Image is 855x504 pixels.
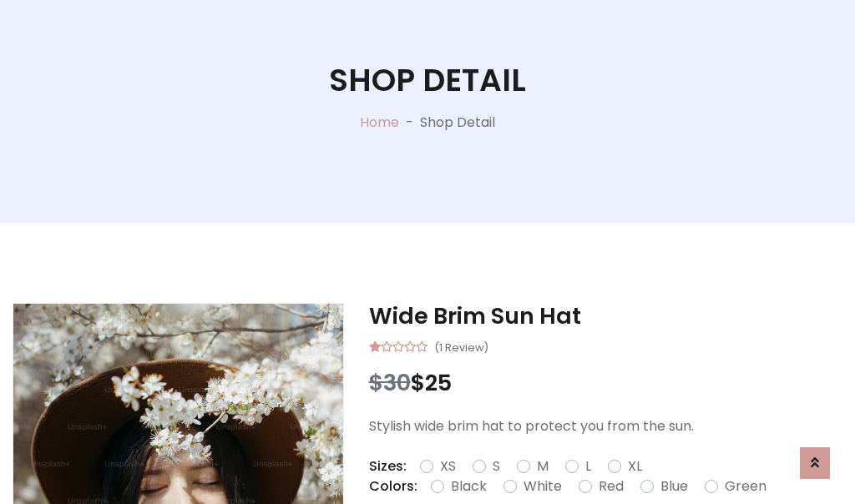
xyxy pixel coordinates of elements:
p: Shop Detail [420,113,495,133]
p: Stylish wide brim hat to protect you from the sun. [369,416,842,436]
span: $30 [369,367,411,398]
p: Colors: [369,476,417,496]
label: XL [628,456,642,476]
label: White [524,476,562,496]
p: - [399,113,420,133]
label: S [493,456,500,476]
p: Sizes: [369,456,407,476]
label: M [537,456,549,476]
label: L [585,456,591,476]
h3: $ [369,370,842,396]
a: Home [360,113,399,132]
span: 25 [425,367,452,398]
label: Green [725,476,766,496]
label: Blue [660,476,688,496]
small: (1 Review) [434,336,488,356]
h1: Shop Detail [329,62,526,99]
label: Red [599,476,624,496]
label: XS [440,456,456,476]
label: Black [451,476,487,496]
h3: Wide Brim Sun Hat [369,303,842,330]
